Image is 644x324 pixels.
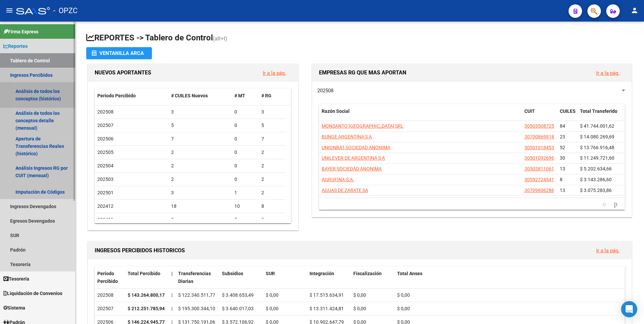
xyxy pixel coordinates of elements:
div: 0 [234,135,256,143]
span: 202506 [97,136,114,141]
span: $ 5.202.634,66 [580,166,612,171]
span: 202505 [97,150,114,155]
span: $ 3.408.653,49 [222,292,254,298]
datatable-header-cell: Fiscalización [351,266,394,289]
span: $ 195.300.344,10 [178,306,215,311]
span: 202504 [97,163,114,168]
span: CUIT [524,108,535,114]
span: 30709606286 [524,188,554,193]
span: 13 [560,166,565,171]
span: Fiscalización [353,271,382,276]
span: # CUILES Nuevos [171,93,208,98]
div: 2 [261,149,283,156]
span: EMPRESAS RG QUE MAS APORTAN [319,69,406,76]
span: BUNGE ARGENTINA S A [322,134,372,139]
span: $ 14.080.269,69 [580,134,614,139]
datatable-header-cell: CUILES [557,104,577,126]
h1: REPORTES -> Tablero de Control [86,32,633,44]
div: 1 [234,189,256,197]
div: 7 [261,135,283,143]
span: $ 0,00 [266,292,279,298]
span: MONSANTO [GEOGRAPHIC_DATA] SRL [322,123,404,129]
span: | [171,271,173,276]
span: $ 0,00 [397,306,410,311]
span: 23 [560,134,565,139]
div: 2 [171,162,229,170]
a: Ir a la pág. [263,70,286,76]
div: 202507 [97,305,122,313]
span: Subsidios [222,271,243,276]
span: $ 0,00 [397,292,410,298]
datatable-header-cell: CUIT [522,104,557,126]
div: 2 [261,162,283,170]
datatable-header-cell: Integración [307,266,351,289]
datatable-header-cell: | [169,266,175,289]
datatable-header-cell: Total Transferido [577,104,624,126]
div: 8 [171,216,229,224]
span: Razón Social [322,108,350,114]
span: AGROFINA S.A. [322,177,354,182]
mat-icon: menu [5,6,13,14]
span: $ 122.340.511,77 [178,292,215,298]
span: Integración [310,271,334,276]
div: 7 [171,135,229,143]
datatable-header-cell: Subsidios [219,266,263,289]
span: Período Percibido [97,271,118,284]
span: 30 [560,155,565,161]
span: 30700869918 [524,134,554,139]
span: (alt+t) [213,35,227,42]
span: $ 13.766.916,48 [580,145,614,150]
div: Ventanilla ARCA [92,47,147,59]
span: 84 [560,123,565,129]
span: 202411 [97,217,114,222]
span: # RG [261,93,271,98]
span: 30592724541 [524,177,554,182]
div: 5 [171,122,229,129]
span: Sistema [3,304,25,312]
span: Transferencias Diarias [178,271,211,284]
datatable-header-cell: # RG [259,89,286,103]
div: Open Intercom Messenger [621,301,637,317]
datatable-header-cell: SUR [263,266,307,289]
span: $ 0,00 [266,306,279,311]
span: AGUAS DE ZARATE SA [322,188,368,193]
div: 2 [171,149,229,156]
datatable-header-cell: # CUILES Nuevos [168,89,232,103]
div: 0 [234,122,256,129]
span: $ 41.744.001,62 [580,123,614,129]
span: UNIONBAT SOCIEDAD ANONIMA [322,145,390,150]
div: 0 [234,108,256,116]
span: 8 [560,177,562,182]
span: | [171,292,172,298]
span: 202412 [97,203,114,209]
button: Ventanilla ARCA [86,47,152,59]
span: 52 [560,145,565,150]
div: 3 [171,108,229,116]
div: 0 [234,162,256,170]
span: $ 11.249.721,60 [580,155,614,161]
a: go to previous page [600,200,609,208]
span: - OPZC [53,3,77,18]
div: 2 [261,175,283,183]
button: Ir a la pág. [591,244,625,257]
div: 3 [261,108,283,116]
span: 30503508725 [524,123,554,129]
div: 18 [171,202,229,210]
strong: $ 212.251.785,94 [128,306,165,311]
span: Total Anses [397,271,422,276]
div: 0 [234,175,256,183]
span: 202503 [97,176,114,182]
div: 3 [171,189,229,197]
span: Firma Express [3,28,38,35]
span: SUR [266,271,275,276]
datatable-header-cell: Total Anses [394,266,619,289]
datatable-header-cell: Razón Social [319,104,522,126]
div: 0 [234,149,256,156]
span: Total Percibido [128,271,160,276]
span: 30501018453 [524,145,554,150]
span: INGRESOS PERCIBIDOS HISTORICOS [95,247,185,254]
span: CUILES [560,108,576,114]
a: go to next page [611,200,620,208]
div: 2 [171,175,229,183]
span: UNILEVER DE ARGENTINA S A [322,155,385,161]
